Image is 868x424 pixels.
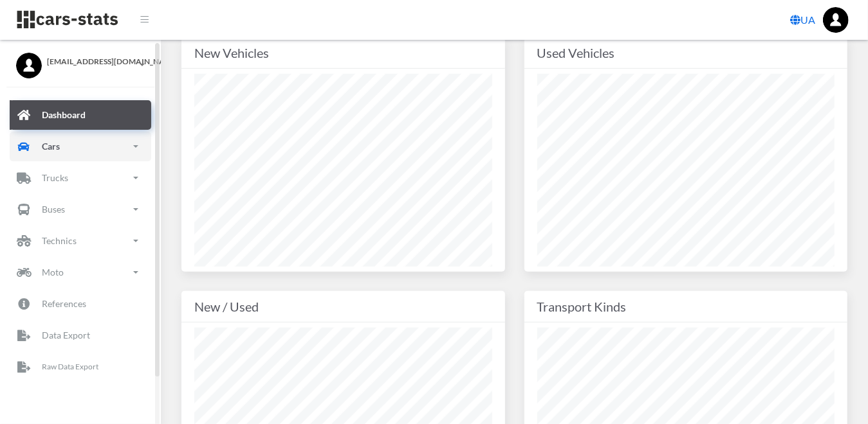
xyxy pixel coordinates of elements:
[16,10,119,30] img: navbar brand
[10,163,151,193] a: Trucks
[10,195,151,224] a: Buses
[42,327,90,343] p: Data Export
[10,321,151,350] a: Data Export
[10,352,151,382] a: Raw Data Export
[47,56,145,67] span: [EMAIL_ADDRESS][DOMAIN_NAME]
[10,132,151,161] a: Cars
[194,42,492,63] div: New Vehicles
[537,42,835,63] div: Used Vehicles
[10,226,151,256] a: Technics
[194,296,492,317] div: New / Used
[42,296,86,312] p: References
[537,296,835,317] div: Transport Kinds
[42,201,65,217] p: Buses
[42,138,60,154] p: Cars
[42,264,64,280] p: Moto
[42,233,77,249] p: Technics
[823,7,849,33] img: ...
[42,107,86,123] p: Dashboard
[42,360,98,374] p: Raw Data Export
[10,258,151,287] a: Moto
[16,53,145,67] a: [EMAIL_ADDRESS][DOMAIN_NAME]
[42,170,68,186] p: Trucks
[785,7,820,33] a: UA
[10,100,151,130] a: Dashboard
[10,289,151,319] a: References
